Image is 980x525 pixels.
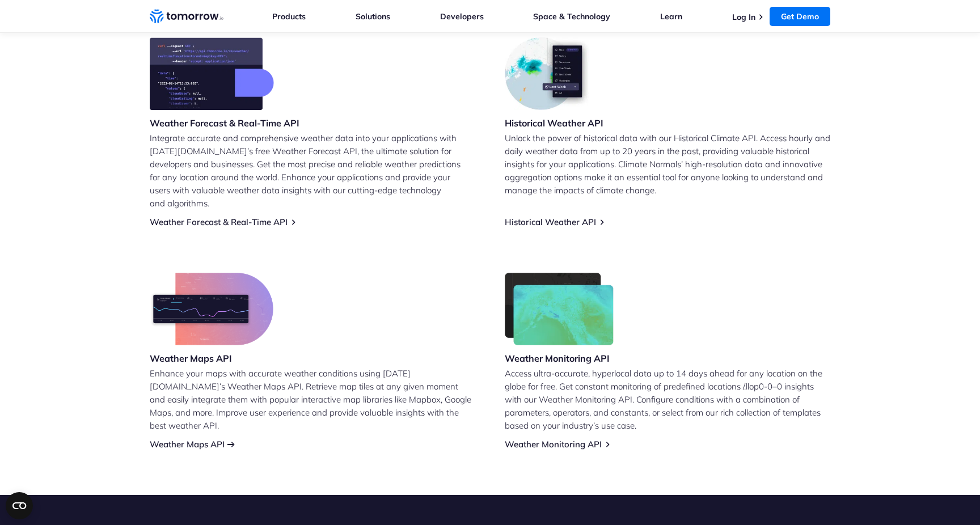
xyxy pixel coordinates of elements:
[533,11,610,22] a: Space & Technology
[150,117,299,129] h3: Weather Forecast & Real-Time API
[440,11,484,22] a: Developers
[150,132,475,210] p: Integrate accurate and comprehensive weather data into your applications with [DATE][DOMAIN_NAME]...
[272,11,306,22] a: Products
[505,367,830,432] p: Access ultra-accurate, hyperlocal data up to 14 days ahead for any location on the globe for free...
[505,217,596,227] a: Historical Weather API
[150,352,273,365] h3: Weather Maps API
[356,11,390,22] a: Solutions
[505,132,830,197] p: Unlock the power of historical data with our Historical Climate API. Access hourly and daily weat...
[505,117,603,129] h3: Historical Weather API
[150,217,288,227] a: Weather Forecast & Real-Time API
[505,352,614,365] h3: Weather Monitoring API
[732,12,755,22] a: Log In
[505,439,602,450] a: Weather Monitoring API
[660,11,682,22] a: Learn
[150,367,475,432] p: Enhance your maps with accurate weather conditions using [DATE][DOMAIN_NAME]’s Weather Maps API. ...
[6,492,33,519] button: Open CMP widget
[150,439,225,450] a: Weather Maps API
[770,7,830,26] a: Get Demo
[150,8,223,25] a: Home link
